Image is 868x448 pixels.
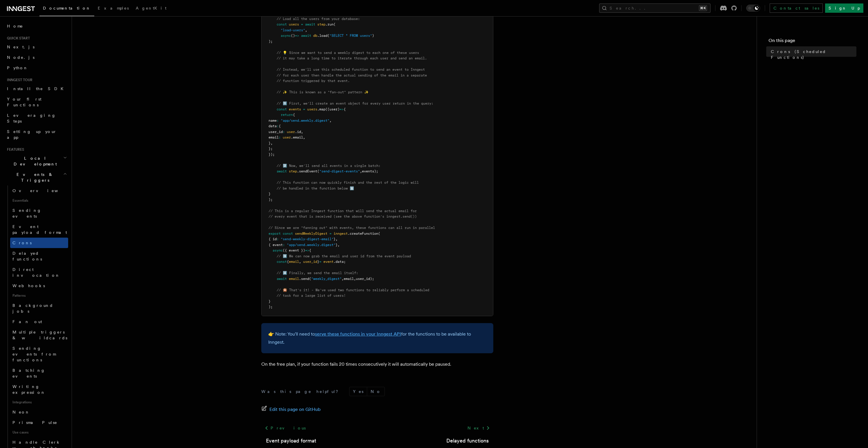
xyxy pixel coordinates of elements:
span: Node.js [7,55,35,60]
span: Overview [12,188,72,193]
span: Quick start [5,36,30,41]
span: } [336,243,338,247]
span: Edit this page on GitHub [269,405,321,414]
span: Background jobs [12,303,53,314]
span: ( [378,232,380,236]
span: Direct invocation [12,267,60,278]
span: email [289,260,299,264]
span: "weekly_digest" [311,277,342,281]
a: Leveraging Steps [5,110,68,126]
button: No [367,387,385,396]
span: "send-digest-events" [319,169,360,173]
span: Home [7,23,23,29]
a: Delayed functions [10,248,68,264]
span: => [295,34,299,38]
a: Batching events [10,365,68,381]
span: , [329,119,331,123]
span: Python [7,65,28,70]
span: Delayed functions [12,251,42,261]
span: user [283,135,291,139]
span: Your first Functions [7,97,41,107]
button: Search...⌘K [599,3,711,13]
a: Contact sales [770,3,823,13]
span: } [334,237,336,241]
span: , [305,28,307,32]
span: user_id [303,260,317,264]
button: Yes [349,387,367,396]
span: Sending events from functions [12,346,56,362]
a: Sending events [10,205,68,221]
span: Events & Triggers [5,172,63,183]
span: , [271,141,273,145]
span: Essentials [10,196,68,205]
a: Event payload format [266,437,316,445]
span: user_id [269,130,283,134]
span: // be handled in the function below ⬇️ [277,186,354,190]
a: Install the SDK [5,83,68,94]
span: ( [334,22,336,26]
span: { [279,124,281,128]
a: Sending events from functions [10,343,68,365]
span: "app/send.weekly.digest" [281,119,329,123]
span: ); [269,305,273,309]
span: Neon [12,410,30,414]
span: email [269,135,279,139]
span: ( [317,169,319,173]
span: // 🎇 That's it! - We've used two functions to reliably perform a scheduled [277,288,429,292]
span: }; [269,147,273,151]
span: } [269,141,271,145]
span: event [323,260,334,264]
a: Your first Functions [5,94,68,110]
span: .createFunction [348,232,378,236]
span: step [317,22,325,26]
span: // 2️⃣ Now, we'll send all events in a single batch: [277,164,380,168]
span: , [299,260,301,264]
span: ) [372,34,374,38]
span: Examples [98,6,129,10]
span: "app/send.weekly.digest" [287,243,336,247]
span: // every event that is received (see the above function's inngest.send()) [269,214,417,218]
span: email [344,277,354,281]
span: : [277,237,279,241]
span: Next.js [7,45,35,49]
span: }); [269,152,275,156]
span: AgentKit [136,6,166,10]
span: const [277,260,287,264]
span: { event [269,243,283,247]
span: Integrations [10,398,68,407]
span: step [289,169,297,173]
span: Leveraging Steps [7,113,56,123]
span: // This is a regular Inngest function that will send the actual email for [269,209,417,213]
a: Writing expression [10,381,68,398]
h4: On this page [769,37,856,46]
span: ); [269,198,273,202]
span: , [303,135,305,139]
span: Webhooks [12,283,45,288]
span: // 💡 Since we want to send a weekly digest to each one of these users [277,51,419,55]
span: await [277,169,287,173]
a: Crons (Scheduled Functions) [769,46,856,63]
span: = [301,22,303,26]
span: Fan out [12,319,42,324]
span: // it may take a long time to iterate through each user and send an email. [277,56,427,60]
a: Examples [94,2,132,16]
a: Webhooks [10,281,68,291]
span: Multiple triggers & wildcards [12,330,67,340]
span: Batching events [12,368,45,378]
span: "send-weekly-digest-email" [281,237,334,241]
span: users [289,22,299,26]
span: inngest [334,232,348,236]
span: // for each user then handle the actual sending of the email in a separate [277,73,427,77]
span: .id [295,130,301,134]
span: , [338,243,340,247]
p: Was this page helpful? [261,389,342,394]
a: Delayed functions [446,437,489,445]
a: Home [5,21,68,31]
span: } [269,192,271,196]
span: : [283,243,285,247]
span: export [269,232,281,236]
a: Documentation [39,2,94,16]
span: .map [317,107,325,111]
span: = [329,232,331,236]
a: Neon [10,407,68,417]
